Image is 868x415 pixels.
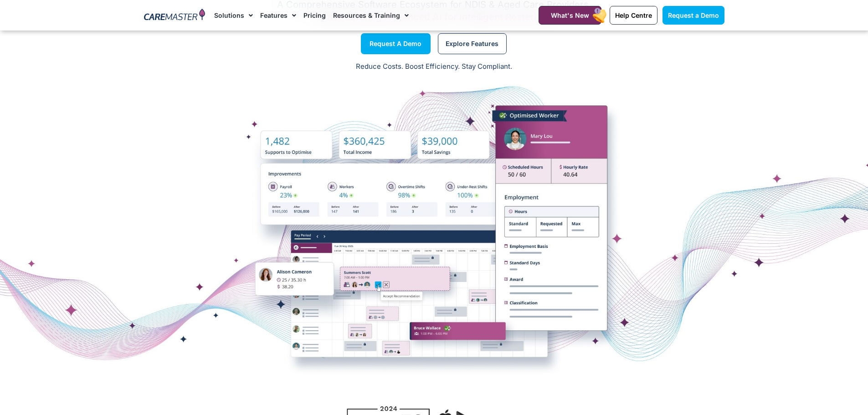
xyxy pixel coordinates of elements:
a: Request a Demo [663,6,724,25]
p: Reduce Costs. Boost Efficiency. Stay Compliant. [5,61,863,72]
img: CareMaster Logo [144,9,205,22]
a: Request a Demo [361,33,431,54]
a: What's New [539,6,601,25]
span: Help Centre [615,11,652,19]
span: Explore Features [446,41,498,46]
a: Explore Features [438,33,507,54]
span: Request a Demo [370,41,421,46]
span: What's New [551,11,589,19]
span: Request a Demo [668,11,719,19]
a: Help Centre [610,6,657,25]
